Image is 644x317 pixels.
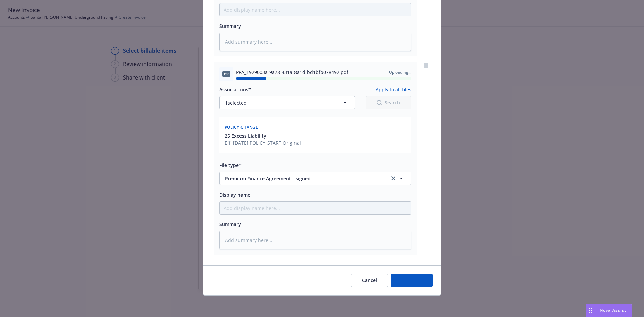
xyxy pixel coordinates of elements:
span: Premium Finance Agreement - signed [225,175,380,182]
button: Nova Assist [586,304,632,317]
span: Add files [402,277,422,283]
button: Cancel [351,274,388,287]
input: Add display name here... [220,3,411,16]
button: 1selected [219,96,355,109]
span: Associations* [219,86,251,93]
input: Add display name here... [220,202,411,214]
span: Summary [219,23,241,29]
button: Premium Finance Agreement - signedclear selection [219,172,411,185]
div: Drag to move [586,304,594,317]
span: Summary [219,221,241,227]
a: remove [422,62,430,70]
span: Nova Assist [600,307,626,313]
button: Add files [391,274,433,287]
span: Policy change [225,124,258,130]
span: PFA_1929003a-9a78-431a-8a1d-bd1bfb078492.pdf [236,69,348,76]
span: Eff: [DATE] POLICY_START Original [225,139,301,146]
button: 25 Excess Liability [225,132,301,139]
span: Display name [219,192,250,198]
a: clear selection [389,174,397,182]
span: Uploading... [389,69,411,75]
span: Cancel [362,277,377,283]
span: File type* [219,162,241,168]
span: 1 selected [225,99,247,106]
span: 25 Excess Liability [225,132,266,139]
span: pdf [222,71,230,76]
button: Apply to all files [376,85,411,93]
